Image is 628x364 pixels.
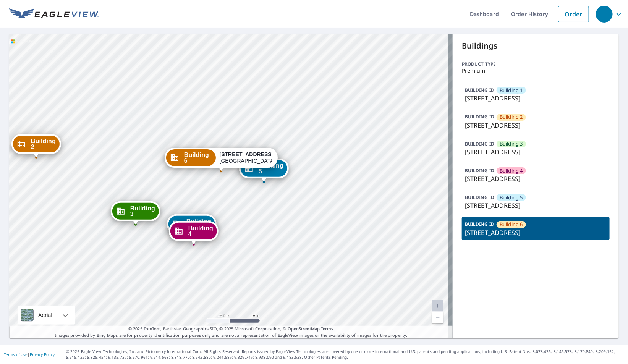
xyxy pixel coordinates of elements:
[188,225,213,237] span: Building 4
[220,151,274,157] strong: [STREET_ADDRESS]
[465,194,494,201] p: BUILDING ID
[465,221,494,227] p: BUILDING ID
[465,147,607,157] p: [STREET_ADDRESS]
[30,352,55,357] a: Privacy Policy
[432,312,443,323] a: Current Level 20, Zoom Out
[432,300,443,312] a: Current Level 20, Zoom In Disabled
[558,6,589,22] a: Order
[259,163,283,174] span: Building 5
[167,214,217,238] div: Dropped pin, building Building 1, Commercial property, 4800 W Lovers Ln Dallas, TX 75209
[500,113,523,121] span: Building 2
[18,306,75,325] div: Aerial
[465,141,494,147] p: BUILDING ID
[66,349,624,360] p: © 2025 Eagle View Technologies, Inc. and Pictometry International Corp. All Rights Reserved. Repo...
[36,306,55,325] div: Aerial
[500,167,523,175] span: Building 4
[9,8,99,20] img: EV Logo
[462,68,610,74] p: Premium
[165,148,278,171] div: Dropped pin, building Building 6, Commercial property, 4800 West Lovers Lane Dallas, TX 75209
[465,87,494,93] p: BUILDING ID
[31,138,56,150] span: Building 2
[465,113,494,120] p: BUILDING ID
[184,152,212,163] span: Building 6
[128,326,333,332] span: © 2025 TomTom, Earthstar Geographics SIO, © 2025 Microsoft Corporation, ©
[11,134,61,158] div: Dropped pin, building Building 2, Commercial property, 4800 West Lovers Lane Dallas, TX 75209
[465,201,607,210] p: [STREET_ADDRESS]
[169,221,219,245] div: Dropped pin, building Building 4, Commercial property, 4800 West Lovers Lane Dallas, TX 75209
[465,174,607,183] p: [STREET_ADDRESS]
[465,94,607,103] p: [STREET_ADDRESS]
[130,205,155,217] span: Building 3
[220,151,272,164] div: [GEOGRAPHIC_DATA]
[462,61,610,68] p: Product type
[321,326,333,332] a: Terms
[500,221,523,228] span: Building 6
[462,40,610,52] p: Buildings
[465,121,607,130] p: [STREET_ADDRESS]
[4,352,28,357] a: Terms of Use
[465,228,607,237] p: [STREET_ADDRESS]
[4,352,55,357] p: |
[500,87,523,94] span: Building 1
[465,167,494,174] p: BUILDING ID
[288,326,320,332] a: OpenStreetMap
[500,140,523,147] span: Building 3
[9,326,453,338] p: Images provided by Bing Maps are for property identification purposes only and are not a represen...
[186,218,211,230] span: Building 1
[111,201,160,225] div: Dropped pin, building Building 3, Commercial property, 4800 West Lovers Lane Dallas, TX 75209
[500,194,523,201] span: Building 5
